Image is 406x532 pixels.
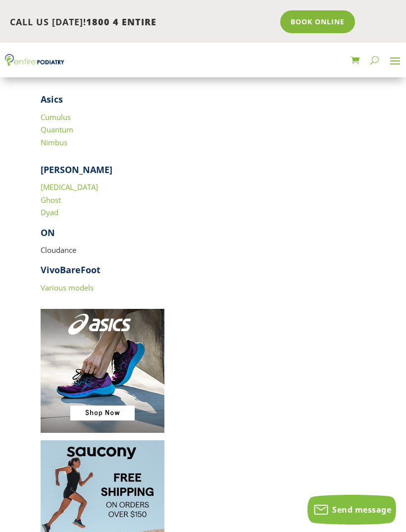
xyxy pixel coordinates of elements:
a: [MEDICAL_DATA] [41,182,98,192]
strong: [PERSON_NAME] [41,164,112,176]
strong: Asics [41,93,63,105]
a: Quantum [41,124,73,134]
a: Cumulus [41,112,71,122]
a: Various models [41,283,94,293]
a: Dyad [41,207,58,217]
span: 1800 4 ENTIRE [86,16,156,28]
img: Image to click to buy ASIC shoes online [41,309,164,433]
p: CALL US [DATE]! [10,16,273,29]
p: Cloudance [41,244,365,264]
span: Send message [332,504,391,515]
a: Nimbus [41,137,67,147]
a: Ghost [41,195,61,205]
button: Send message [307,495,396,525]
a: Book Online [280,10,355,33]
strong: ON [41,227,55,238]
strong: VivoBareFoot [41,264,101,276]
